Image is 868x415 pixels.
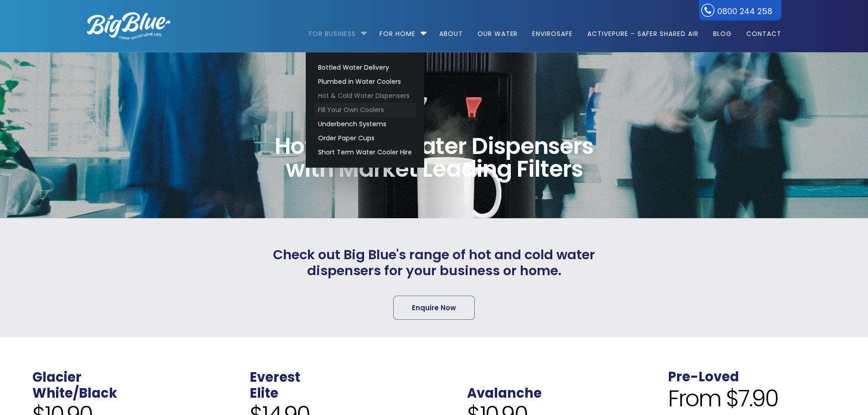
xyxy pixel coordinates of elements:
[668,385,778,412] span: From $7.90
[314,75,416,89] a: Plumbed in Water Coolers
[808,355,855,402] iframe: Chatbot
[668,352,672,370] span: .
[32,368,82,386] a: Glacier
[668,368,739,386] a: Pre-Loved
[314,103,416,117] a: Fill Your Own Coolers
[393,296,475,320] a: Enquire Now
[269,135,600,180] span: Hot & Cold Water Dispensers with Market Leading Filters
[32,384,117,402] a: White/Black
[87,12,170,40] img: logo
[467,368,471,386] span: .
[314,145,416,159] a: Short Term Water Cooler Hire
[314,61,416,75] a: Bottled Water Delivery
[314,131,416,145] a: Order Paper Cups
[314,117,416,131] a: Underbench Systems
[250,368,300,386] a: Everest
[467,384,542,402] a: Avalanche
[265,247,604,279] h2: Check out Big Blue's range of hot and cold water dispensers for your business or home.
[314,89,416,103] a: Hot & Cold Water Dispensers
[250,384,278,402] a: Elite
